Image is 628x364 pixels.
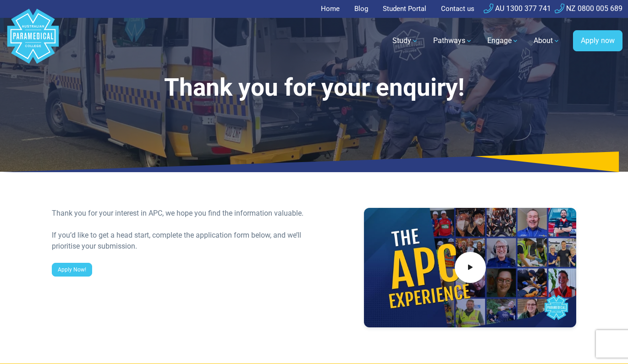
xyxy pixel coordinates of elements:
[555,4,622,13] a: NZ 0800 005 689
[484,4,551,13] a: AU 1300 377 741
[6,18,61,64] a: Australian Paramedical College
[52,263,92,277] a: Apply Now!
[52,230,308,252] div: If you’d like to get a head start, complete the application form below, and we’ll prioritise your...
[52,208,308,219] div: Thank you for your interest in APC, we hope you find the information valuable.
[573,30,622,51] a: Apply now
[387,28,424,54] a: Study
[528,28,566,54] a: About
[482,28,524,54] a: Engage
[52,73,576,102] h1: Thank you for your enquiry!
[428,28,478,54] a: Pathways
